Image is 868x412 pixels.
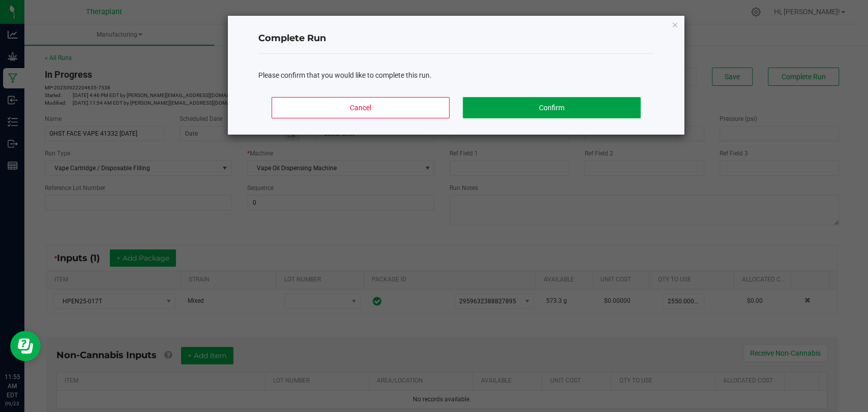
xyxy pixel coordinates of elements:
[463,97,641,118] button: Confirm
[10,331,41,361] iframe: Resource center
[671,18,678,30] button: Close
[258,70,654,81] div: Please confirm that you would like to complete this run.
[258,32,654,45] h4: Complete Run
[272,97,450,118] button: Cancel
